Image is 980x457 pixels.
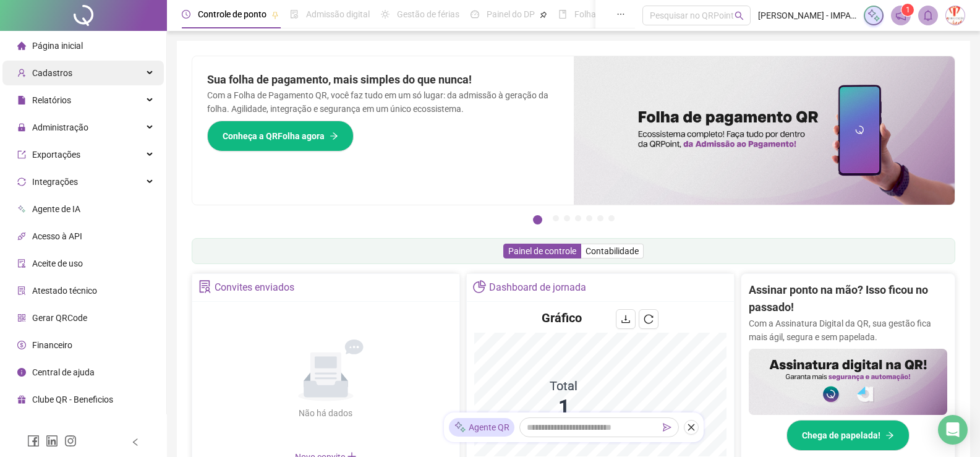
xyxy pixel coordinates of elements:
span: solution [198,280,211,293]
span: Admissão digital [306,9,370,19]
span: download [621,314,631,324]
img: banner%2F8d14a306-6205-4263-8e5b-06e9a85ad873.png [574,56,955,205]
img: banner%2F02c71560-61a6-44d4-94b9-c8ab97240462.png [749,349,947,415]
span: Integrações [32,177,78,187]
span: Atestado técnico [32,286,97,296]
span: pie-chart [473,280,486,293]
span: Página inicial [32,41,83,51]
span: solution [17,286,26,295]
div: Dashboard de jornada [489,277,586,298]
span: clock-circle [182,10,190,19]
span: send [663,423,671,432]
span: pushpin [271,11,279,19]
button: Chega de papelada! [786,420,910,451]
span: Painel do DP [487,9,535,19]
button: 3 [564,215,570,221]
span: arrow-right [885,431,894,440]
span: linkedin [46,435,58,447]
span: export [17,150,26,159]
button: 1 [533,215,542,224]
span: facebook [27,435,40,447]
span: [PERSON_NAME] - IMPACTO SINALIZAÇÕES [758,9,856,22]
span: Administração [32,122,88,132]
span: lock [17,123,26,132]
span: Cadastros [32,68,72,78]
span: sun [381,10,390,19]
button: 2 [553,215,559,221]
span: gift [17,395,26,404]
div: Não há dados [269,406,383,420]
span: left [131,438,140,446]
span: Exportações [32,150,80,160]
img: 75338 [946,6,965,25]
span: Folha de pagamento [574,9,654,19]
p: Com a Assinatura Digital da QR, sua gestão fica mais ágil, segura e sem papelada. [749,317,947,344]
img: sparkle-icon.fc2bf0ac1784a2077858766a79e2daf3.svg [867,9,880,22]
button: 5 [586,215,592,221]
span: sync [17,177,26,186]
span: file [17,96,26,105]
span: file-done [290,10,299,19]
span: Conheça a QRFolha agora [223,129,325,143]
span: close [687,423,696,432]
span: Painel de controle [508,246,576,256]
div: Open Intercom Messenger [938,415,968,445]
span: dashboard [471,10,479,19]
button: 6 [597,215,603,221]
span: user-add [17,69,26,77]
div: Agente QR [449,418,514,437]
span: Clube QR - Beneficios [32,395,113,404]
span: Aceite de uso [32,258,83,268]
span: Chega de papelada! [802,429,880,442]
span: info-circle [17,368,26,377]
img: sparkle-icon.fc2bf0ac1784a2077858766a79e2daf3.svg [454,421,466,434]
span: api [17,232,26,241]
span: book [558,10,567,19]
span: Gerar QRCode [32,313,87,323]
button: 4 [575,215,581,221]
h4: Gráfico [542,309,582,327]
div: Convites enviados [215,277,294,298]
span: audit [17,259,26,268]
span: Acesso à API [32,231,82,241]
span: Contabilidade [586,246,639,256]
span: pushpin [540,11,547,19]
h2: Sua folha de pagamento, mais simples do que nunca! [207,71,559,88]
span: ellipsis [616,10,625,19]
span: arrow-right [330,132,338,140]
h2: Assinar ponto na mão? Isso ficou no passado! [749,281,947,317]
span: Agente de IA [32,204,80,214]
span: Gestão de férias [397,9,459,19]
span: Central de ajuda [32,367,95,377]
span: reload [644,314,654,324]
span: Financeiro [32,340,72,350]
span: Relatórios [32,95,71,105]
span: Controle de ponto [198,9,266,19]
span: notification [895,10,906,21]
span: search [735,11,744,20]
span: qrcode [17,314,26,322]
span: instagram [64,435,77,447]
span: home [17,41,26,50]
button: Conheça a QRFolha agora [207,121,354,152]
sup: 1 [901,4,914,16]
p: Com a Folha de Pagamento QR, você faz tudo em um só lugar: da admissão à geração da folha. Agilid... [207,88,559,116]
span: bell [922,10,934,21]
span: dollar [17,341,26,349]
button: 7 [608,215,615,221]
span: 1 [906,6,910,14]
